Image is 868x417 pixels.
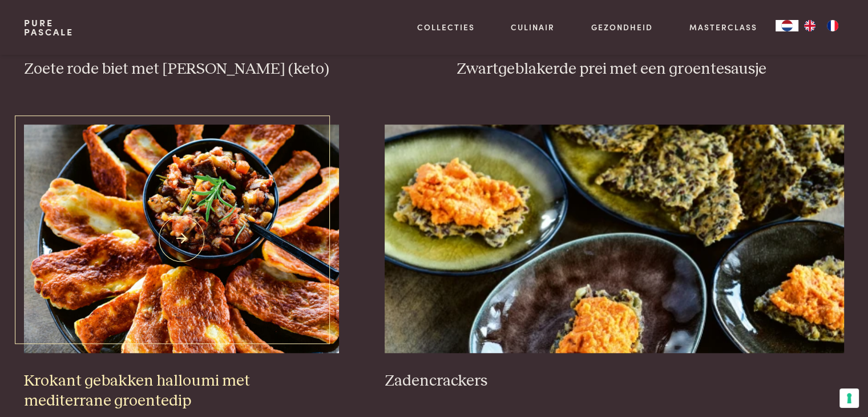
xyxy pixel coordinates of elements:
[24,18,74,37] a: PurePascale
[798,20,844,31] ul: Language list
[776,20,798,31] div: Language
[385,125,844,353] img: Zadencrackers
[776,20,844,31] aside: Language selected: Nederlands
[511,21,555,33] a: Culinair
[776,20,798,31] a: NL
[821,20,844,31] a: FR
[591,21,653,33] a: Gezondheid
[385,371,844,391] h3: Zadencrackers
[839,388,859,408] button: Uw voorkeuren voor toestemming voor trackingtechnologieën
[24,59,411,79] h3: Zoete rode biet met [PERSON_NAME] (keto)
[798,20,821,31] a: EN
[457,59,843,79] h3: Zwartgeblakerde prei met een groentesausje
[24,371,339,411] h3: Krokant gebakken halloumi met mediterrane groentedip
[385,125,844,391] a: Zadencrackers Zadencrackers
[24,125,339,411] a: Krokant gebakken halloumi met mediterrane groentedip Krokant gebakken halloumi met mediterrane gr...
[24,125,339,353] img: Krokant gebakken halloumi met mediterrane groentedip
[689,21,757,33] a: Masterclass
[417,21,475,33] a: Collecties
